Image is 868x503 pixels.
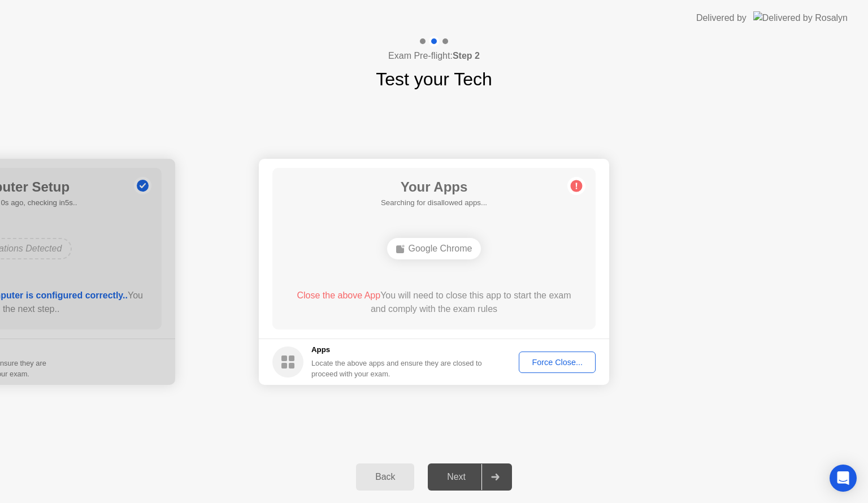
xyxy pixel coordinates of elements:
[387,238,481,259] div: Google Chrome
[359,472,411,482] div: Back
[523,358,592,367] div: Force Close...
[428,463,512,491] button: Next
[388,49,480,63] h4: Exam Pre-flight:
[830,465,857,492] div: Open Intercom Messenger
[381,197,487,209] h5: Searching for disallowed apps...
[696,11,747,25] div: Delivered by
[753,11,848,24] img: Delivered by Rosalyn
[376,66,492,93] h1: Test your Tech
[519,352,596,373] button: Force Close...
[381,177,487,197] h1: Your Apps
[431,472,481,482] div: Next
[356,463,414,491] button: Back
[289,289,580,316] div: You will need to close this app to start the exam and comply with the exam rules
[453,51,480,60] b: Step 2
[311,344,483,355] h5: Apps
[311,358,483,379] div: Locate the above apps and ensure they are closed to proceed with your exam.
[297,290,380,300] span: Close the above App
